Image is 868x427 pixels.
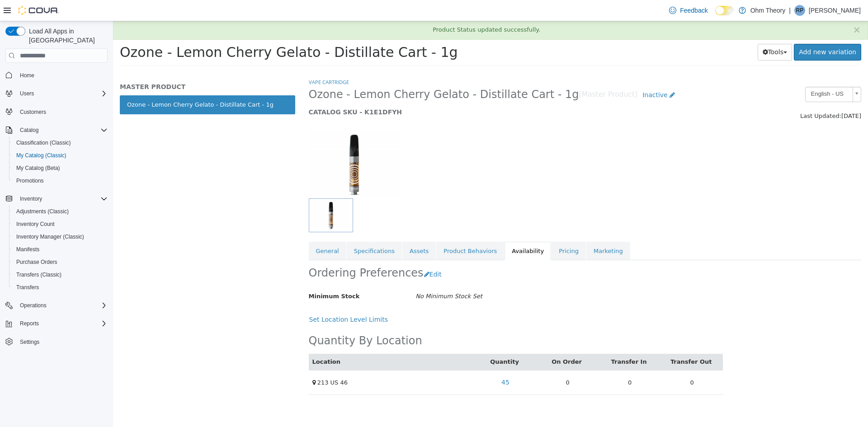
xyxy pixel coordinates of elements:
a: Inventory Manager (Classic) [13,231,88,242]
button: Inventory Count [9,218,111,230]
a: My Catalog (Beta) [13,163,64,174]
button: Tools [645,23,679,39]
span: Reports [20,320,39,327]
span: Purchase Orders [13,257,108,267]
button: Promotions [9,174,111,187]
span: Settings [20,338,39,346]
a: Transfers (Classic) [13,269,65,280]
span: My Catalog (Beta) [13,163,108,174]
nav: Complex example [5,65,108,372]
small: [Master Product] [466,70,525,77]
span: Customers [20,108,46,116]
a: English - US [692,66,748,81]
a: Settings [16,337,43,347]
span: 213 US 46 [204,358,235,365]
button: Classification (Classic) [9,136,111,149]
span: Users [20,90,34,97]
span: My Catalog (Classic) [16,152,66,159]
a: Purchase Orders [13,257,61,267]
span: Operations [20,302,47,309]
a: Ozone - Lemon Cherry Gelato - Distillate Cart - 1g [7,74,182,93]
a: Vape Cartridge [196,57,236,64]
p: | [789,5,791,16]
span: Promotions [13,175,108,186]
button: Set Location Level Limits [196,290,280,307]
button: Users [2,87,111,100]
span: Adjustments (Classic) [16,208,69,215]
span: Home [20,72,34,79]
span: Classification (Classic) [16,139,71,146]
button: Transfers [9,281,111,294]
span: Last Updated: [687,91,728,98]
span: Ozone - Lemon Cherry Gelato - Distillate Cart - 1g [196,66,466,80]
button: Adjustments (Classic) [9,205,111,218]
span: Inventory [16,193,108,204]
span: Home [16,69,108,80]
i: No Minimum Stock Set [302,272,369,278]
a: Customers [16,107,50,117]
a: Adjustments (Classic) [13,206,72,217]
button: Edit [311,245,334,262]
p: [PERSON_NAME] [809,5,861,16]
button: Transfers (Classic) [9,268,111,281]
a: Transfers [13,282,42,293]
button: Inventory [2,192,111,205]
a: Inactive [524,66,567,82]
span: Adjustments (Classic) [13,206,108,217]
span: RP [796,5,804,16]
a: Feedback [665,1,711,19]
h5: MASTER PRODUCT [7,61,182,70]
span: Transfers [16,284,39,291]
span: Settings [16,336,108,347]
span: Transfers [13,282,108,293]
button: Settings [2,335,111,348]
span: Inventory Count [13,219,108,230]
span: Manifests [16,246,39,253]
a: Quantity [377,337,408,344]
span: Transfers (Classic) [16,271,61,278]
span: Catalog [16,125,108,136]
button: Location [199,336,229,345]
span: Inventory [20,195,42,202]
span: Catalog [20,127,38,134]
button: My Catalog (Classic) [9,149,111,162]
span: Reports [16,318,108,329]
span: My Catalog (Classic) [13,150,108,161]
h5: CATALOG SKU - K1E1DFYH [196,87,607,95]
span: English - US [693,66,736,80]
span: Inactive [529,70,555,77]
a: My Catalog (Classic) [13,150,70,161]
span: Inventory Manager (Classic) [13,231,108,242]
span: Ozone - Lemon Cherry Gelato - Distillate Cart - 1g [7,23,345,39]
button: Operations [2,299,111,312]
a: Availability [392,221,438,239]
div: Romeo Patel [794,5,805,16]
span: Inventory Manager (Classic) [16,233,84,240]
a: Transfer In [498,337,536,344]
a: Specifications [234,221,289,239]
span: Feedback [680,6,708,15]
input: Dark Mode [715,6,734,15]
h2: Ordering Preferences [196,245,311,259]
p: Ohm Theory [750,5,786,16]
span: Classification (Classic) [13,137,108,148]
button: Manifests [9,243,111,256]
a: Inventory Count [13,219,58,230]
span: Customers [16,106,108,117]
span: Transfers (Classic) [13,269,108,280]
td: 0 [548,349,610,373]
span: Operations [16,300,108,311]
span: My Catalog (Beta) [16,164,60,172]
button: Reports [16,318,42,329]
a: Promotions [13,175,47,186]
a: Transfer Out [557,337,600,344]
a: Marketing [473,221,517,239]
a: Classification (Classic) [13,137,75,148]
a: Home [16,70,38,81]
button: Customers [2,105,111,118]
a: Manifests [13,244,43,255]
a: On Order [439,337,471,344]
img: 150 [196,109,287,177]
button: Reports [2,317,111,330]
